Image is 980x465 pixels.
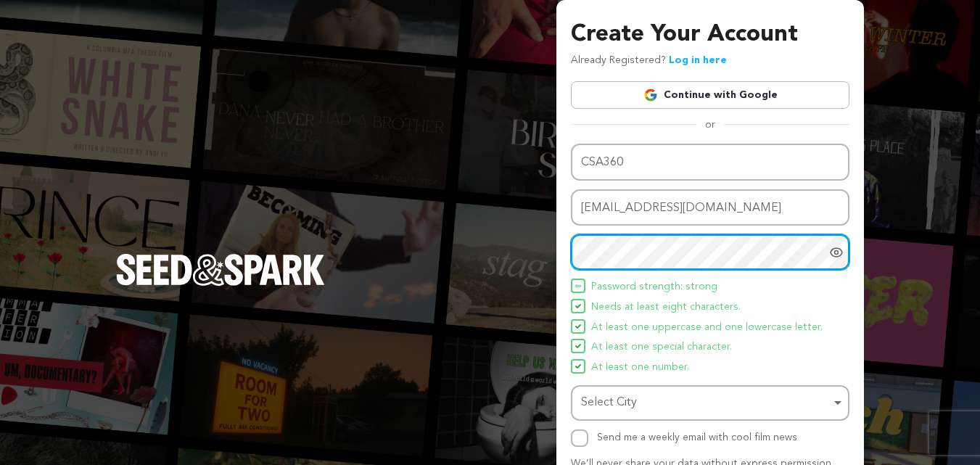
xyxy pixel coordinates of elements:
[591,279,717,296] span: Password strength: strong
[116,254,325,315] a: Seed&Spark Homepage
[571,144,849,181] input: Name
[597,432,797,443] label: Send me a weekly email with cool film news
[575,324,581,329] img: Seed&Spark Icon
[571,52,727,70] p: Already Registered?
[696,118,724,132] span: or
[591,319,823,337] span: At least one uppercase and one lowercase letter.
[571,189,849,226] input: Email address
[575,363,581,369] img: Seed&Spark Icon
[116,254,325,286] img: Seed&Spark Logo
[575,343,581,349] img: Seed&Spark Icon
[571,17,849,52] h3: Create Your Account
[591,359,689,376] span: At least one number.
[591,339,732,356] span: At least one special character.
[669,55,727,65] a: Log in here
[575,283,581,289] img: Seed&Spark Icon
[581,392,831,413] div: Select City
[829,245,844,260] a: Show password as plain text. Warning: this will display your password on the screen.
[643,88,658,102] img: Google logo
[571,81,849,109] a: Continue with Google
[591,299,741,316] span: Needs at least eight characters.
[575,303,581,309] img: Seed&Spark Icon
